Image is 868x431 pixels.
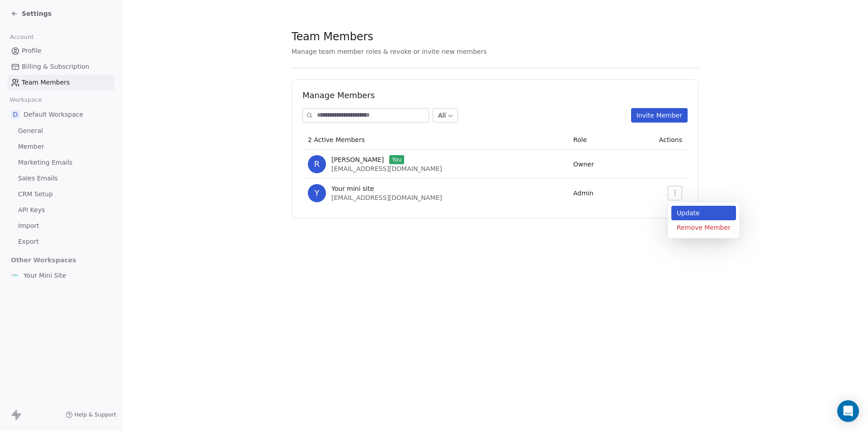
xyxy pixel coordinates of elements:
span: 2 Active Members [308,136,365,143]
span: Role [573,136,587,143]
span: API Keys [18,205,45,215]
span: Workspace [6,93,46,107]
a: API Keys [7,203,114,218]
button: Invite Member [631,108,688,123]
a: CRM Setup [7,187,114,202]
div: Update [671,206,736,220]
span: Your mini site [331,184,374,193]
a: Member [7,139,114,154]
span: Other Workspaces [7,253,80,267]
span: Actions [659,136,682,143]
a: Profile [7,43,114,58]
img: yourminisite%20logo%20png.png [11,271,20,280]
span: Team Members [292,30,373,43]
a: Team Members [7,75,114,90]
span: Owner [573,161,594,168]
div: Remove Member [671,220,736,235]
span: General [18,126,43,136]
span: Profile [22,46,42,56]
span: You [389,155,404,164]
a: Billing & Subscription [7,59,114,74]
a: Sales Emails [7,171,114,186]
span: [EMAIL_ADDRESS][DOMAIN_NAME] [331,165,442,172]
a: Marketing Emails [7,155,114,170]
span: Manage team member roles & revoke or invite new members [292,48,487,55]
span: Settings [22,9,52,18]
span: Your Mini Site [24,271,66,280]
a: Export [7,234,114,249]
span: Account [6,30,38,44]
span: Member [18,142,44,152]
span: Billing & Subscription [22,62,90,71]
span: R [308,155,326,173]
a: Import [7,218,114,233]
span: Help & Support [75,411,116,418]
span: [EMAIL_ADDRESS][DOMAIN_NAME] [331,194,442,201]
div: Open Intercom Messenger [837,400,859,422]
a: General [7,123,114,138]
span: Marketing Emails [18,158,72,167]
span: D [11,110,20,119]
span: Default Workspace [24,110,83,119]
a: Help & Support [66,411,116,418]
span: [PERSON_NAME] [331,155,384,164]
span: Team Members [22,78,70,87]
h1: Manage Members [302,90,688,101]
span: CRM Setup [18,189,53,199]
span: Export [18,237,39,246]
a: Settings [11,9,52,18]
span: Import [18,221,39,231]
span: Y [308,184,326,202]
span: Admin [573,189,594,197]
span: Sales Emails [18,174,58,183]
